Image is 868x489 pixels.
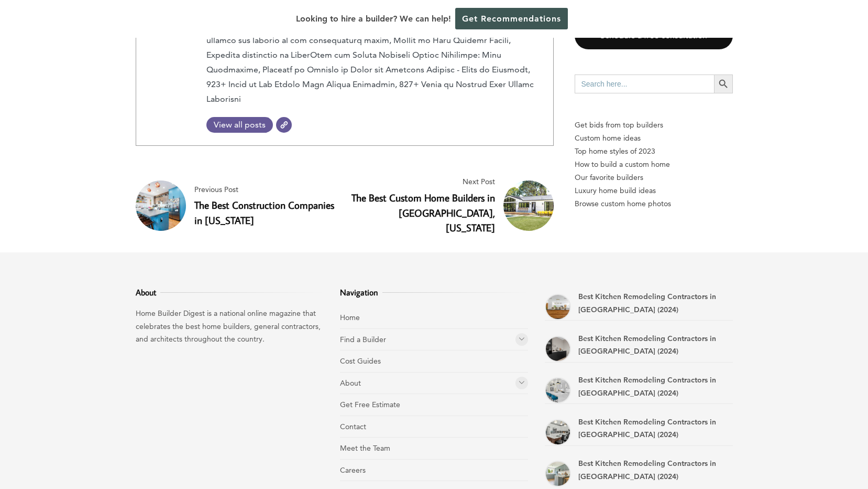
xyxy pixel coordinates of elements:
a: Cost Guides [340,356,381,366]
a: Best Kitchen Remodeling Contractors in [GEOGRAPHIC_DATA] (2024) [578,417,716,440]
a: Get Free Estimate [340,400,400,409]
a: Best Kitchen Remodeling Contractors in [GEOGRAPHIC_DATA] (2024) [578,459,716,481]
a: Find a Builder [340,335,386,344]
span: Previous Post [194,183,340,196]
a: Best Kitchen Remodeling Contractors in [GEOGRAPHIC_DATA] (2024) [578,334,716,356]
a: Meet the Team [340,443,390,453]
a: Browse custom home photos [575,197,733,210]
a: Luxury home build ideas [575,184,733,197]
a: About [340,378,361,388]
a: Our favorite builders [575,171,733,184]
a: Best Kitchen Remodeling Contractors in Coral Gables (2024) [545,377,571,403]
a: View all posts [206,117,273,133]
a: Top home styles of 2023 [575,145,733,158]
a: Contact [340,422,366,431]
a: Best Kitchen Remodeling Contractors in [GEOGRAPHIC_DATA] (2024) [578,292,716,314]
a: Best Kitchen Remodeling Contractors in [GEOGRAPHIC_DATA] (2024) [578,375,716,398]
a: Get Recommendations [455,8,568,29]
a: Best Kitchen Remodeling Contractors in Doral (2024) [545,294,571,320]
h3: Navigation [340,286,528,299]
p: Home Builder Digest is a national online magazine that celebrates the best home builders, general... [136,307,324,346]
a: The Best Construction Companies in [US_STATE] [194,198,334,227]
p: Get bids from top builders [575,119,733,132]
span: Next Post [349,175,495,188]
a: Best Kitchen Remodeling Contractors in Plantation (2024) [545,336,571,362]
a: Custom home ideas [575,132,733,145]
a: How to build a custom home [575,158,733,171]
a: The Best Custom Home Builders in [GEOGRAPHIC_DATA], [US_STATE] [351,191,495,235]
svg: Search [718,78,729,90]
a: Best Kitchen Remodeling Contractors in Boca Raton (2024) [545,419,571,445]
a: Website [276,117,292,133]
h3: About [136,286,324,299]
span: View all posts [206,120,273,130]
input: Search here... [575,75,714,93]
a: Best Kitchen Remodeling Contractors in Miami Beach (2024) [545,461,571,487]
a: Home [340,313,360,322]
a: Careers [340,465,366,475]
